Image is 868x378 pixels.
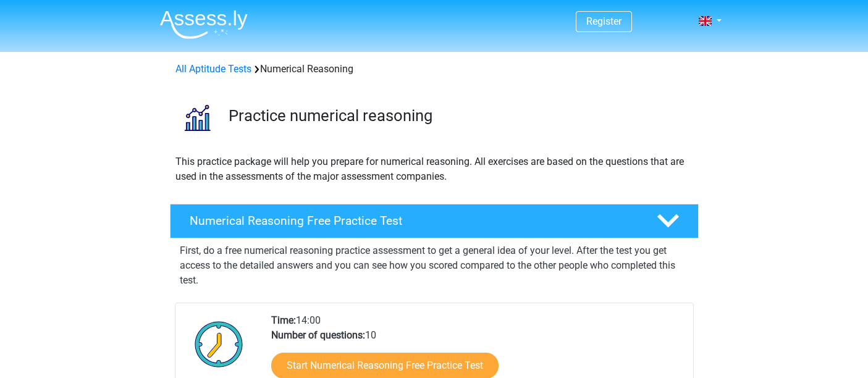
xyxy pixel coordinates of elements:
div: Numerical Reasoning [171,62,698,77]
img: Clock [188,313,250,375]
a: Register [586,15,622,27]
a: All Aptitude Tests [175,63,251,75]
img: Assessly [160,10,248,39]
b: Time: [271,314,296,326]
h3: Practice numerical reasoning [229,106,689,125]
a: Numerical Reasoning Free Practice Test [165,204,704,238]
b: Number of questions: [271,329,365,341]
img: numerical reasoning [171,91,223,144]
h4: Numerical Reasoning Free Practice Test [190,214,637,228]
p: First, do a free numerical reasoning practice assessment to get a general idea of your level. Aft... [180,243,689,288]
p: This practice package will help you prepare for numerical reasoning. All exercises are based on t... [175,154,693,184]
